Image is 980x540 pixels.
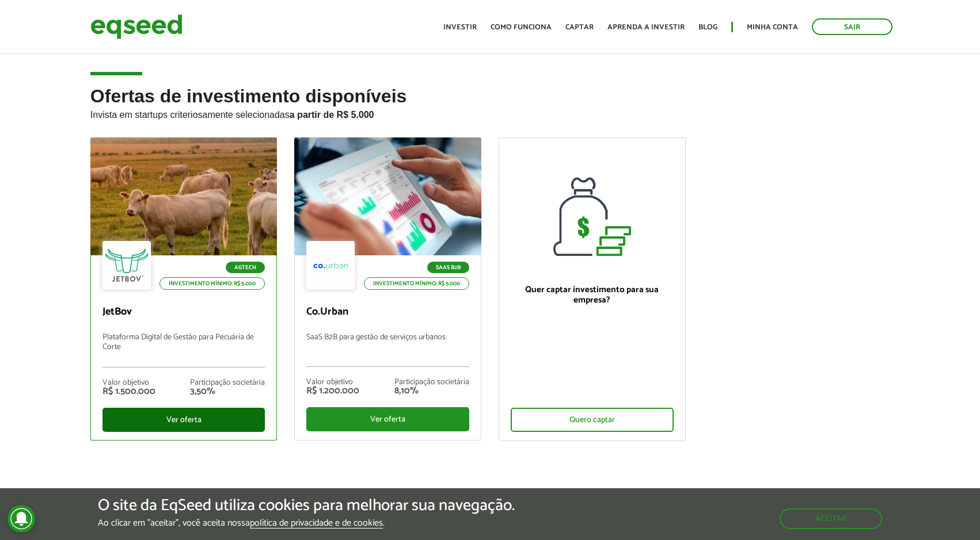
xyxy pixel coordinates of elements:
[443,24,477,31] a: Investir
[511,285,674,305] p: Quer captar investimento para sua empresa?
[812,18,892,35] a: Sair
[511,408,674,432] div: Quero captar
[90,106,890,120] p: Invista em startups criteriosamente selecionadas
[250,519,383,528] a: política de privacidade e de cookies
[190,379,265,387] div: Participação societária
[747,24,798,31] a: Minha conta
[90,12,183,42] img: EqSeed
[102,306,265,319] p: JetBov
[102,408,265,432] div: Ver oferta
[427,262,469,273] p: SaaS B2B
[499,137,686,441] a: Quer captar investimento para sua empresa? Quero captar
[306,407,469,431] div: Ver oferta
[290,110,374,120] strong: a partir de R$ 5.000
[394,386,469,396] div: 8,10%
[364,277,469,290] p: Investimento mínimo: R$ 5.000
[102,387,155,396] div: R$ 1.500.000
[159,277,265,290] p: Investimento mínimo: R$ 5.000
[306,378,359,386] div: Valor objetivo
[607,24,685,31] a: Aprenda a investir
[565,24,594,31] a: Captar
[90,86,890,137] h2: Ofertas de investimento disponíveis
[306,306,469,319] p: Co.Urban
[394,378,469,386] div: Participação societária
[306,333,469,367] p: SaaS B2B para gestão de serviços urbanos
[226,262,265,273] p: Agtech
[491,24,552,31] a: Como funciona
[294,137,481,441] a: SaaS B2B Investimento mínimo: R$ 5.000 Co.Urban SaaS B2B para gestão de serviços urbanos Valor ob...
[98,518,515,528] p: Ao clicar em "aceitar", você aceita nossa .
[102,333,265,367] p: Plataforma Digital de Gestão para Pecuária de Corte
[698,24,717,31] a: Blog
[98,497,515,515] h5: O site da EqSeed utiliza cookies para melhorar sua navegação.
[90,137,278,441] a: Agtech Investimento mínimo: R$ 5.000 JetBov Plataforma Digital de Gestão para Pecuária de Corte V...
[190,387,265,396] div: 3,50%
[306,386,359,396] div: R$ 1.200.000
[780,508,882,529] button: Aceitar
[102,379,155,387] div: Valor objetivo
